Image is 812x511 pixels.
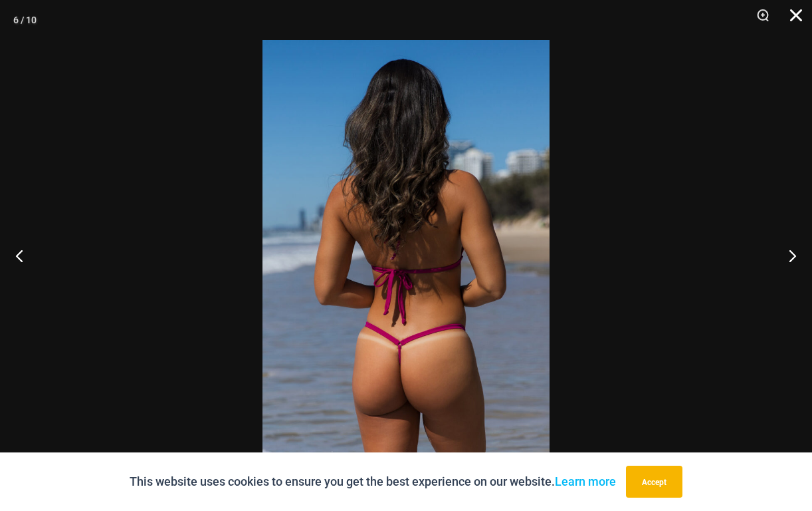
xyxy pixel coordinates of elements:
[13,10,37,30] div: 6 / 10
[130,472,616,492] p: This website uses cookies to ensure you get the best experience on our website.
[262,40,550,471] img: Tight Rope Pink 319 Top 4212 Micro 04
[555,474,616,488] a: Learn more
[762,222,812,289] button: Next
[626,466,682,498] button: Accept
